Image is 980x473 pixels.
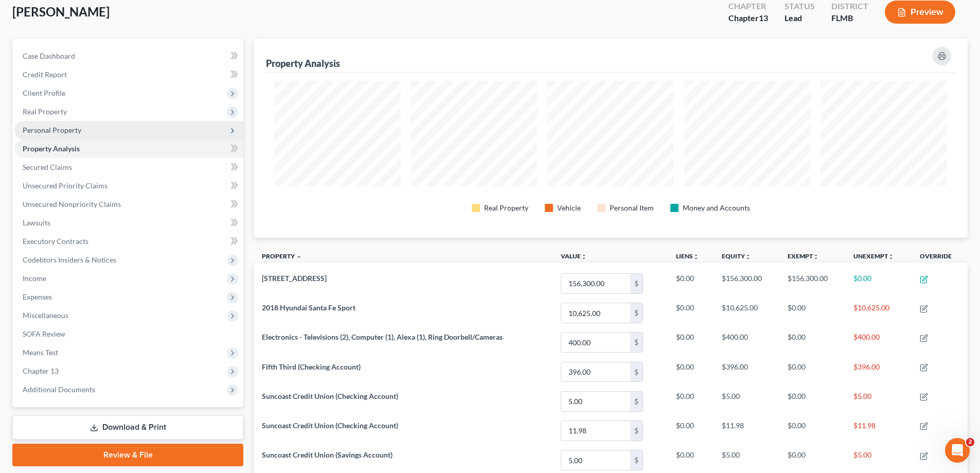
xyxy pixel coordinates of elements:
td: $0.00 [845,269,912,298]
td: $400.00 [714,328,779,357]
input: 0.00 [561,392,630,411]
span: Additional Documents [23,385,95,394]
input: 0.00 [561,332,630,352]
td: $11.98 [845,416,912,445]
span: Property Analysis [23,144,80,153]
td: $5.00 [714,387,779,416]
td: $400.00 [845,328,912,357]
a: Secured Claims [14,158,243,177]
span: [PERSON_NAME] [12,4,110,19]
td: $0.00 [668,299,714,328]
a: Lawsuits [14,214,243,232]
i: unfold_more [581,254,587,260]
input: 0.00 [561,450,630,470]
div: Status [785,1,815,12]
a: Download & Print [12,415,243,440]
div: Property Analysis [266,57,340,69]
span: Case Dashboard [23,51,75,60]
a: Unexemptunfold_more [853,252,894,260]
span: Executory Contracts [23,237,88,246]
td: $0.00 [779,387,845,416]
iframe: Intercom live chat [945,438,970,463]
div: $ [630,362,643,382]
a: Equityunfold_more [722,252,751,260]
div: Personal Item [610,203,654,213]
a: Credit Report [14,65,243,84]
span: 2018 Hyundai Santa Fe Sport [262,303,355,312]
i: unfold_more [745,254,751,260]
span: [STREET_ADDRESS] [262,274,327,283]
td: $156,300.00 [779,269,845,298]
td: $0.00 [668,357,714,387]
div: $ [630,421,643,441]
span: Means Test [23,348,58,357]
a: Property Analysis [14,139,243,158]
div: $ [630,392,643,411]
td: $0.00 [668,416,714,445]
td: $0.00 [779,416,845,445]
button: Preview [885,1,955,24]
span: Client Profile [23,89,65,97]
td: $11.98 [714,416,779,445]
div: Real Property [484,203,528,213]
div: District [831,1,868,12]
td: $0.00 [779,328,845,357]
span: Real Property [23,107,67,116]
a: Valueunfold_more [561,252,587,260]
span: Fifth Third (Checking Account) [262,362,361,371]
td: $5.00 [845,387,912,416]
span: Personal Property [23,126,81,134]
span: Miscellaneous [23,311,68,320]
th: Override [912,246,968,269]
div: Money and Accounts [683,203,750,213]
input: 0.00 [561,362,630,382]
span: Credit Report [23,70,67,79]
td: $10,625.00 [845,299,912,328]
span: Suncoast Credit Union (Checking Account) [262,392,398,400]
span: Lawsuits [23,218,50,227]
span: Unsecured Nonpriority Claims [23,200,121,208]
div: $ [630,450,643,470]
div: $ [630,303,643,323]
input: 0.00 [561,274,630,293]
a: Executory Contracts [14,232,243,251]
span: Chapter 13 [23,366,59,375]
span: Secured Claims [23,163,72,171]
div: $ [630,274,643,293]
span: Unsecured Priority Claims [23,181,108,190]
i: unfold_more [888,254,894,260]
td: $0.00 [668,387,714,416]
i: expand_less [296,254,302,260]
div: FLMB [831,12,868,24]
span: 2 [966,438,974,446]
span: Suncoast Credit Union (Savings Account) [262,450,393,459]
span: Codebtors Insiders & Notices [23,255,116,264]
a: Case Dashboard [14,47,243,65]
span: SOFA Review [23,329,65,338]
td: $0.00 [779,299,845,328]
div: Vehicle [557,203,581,213]
span: Expenses [23,292,52,301]
td: $156,300.00 [714,269,779,298]
a: Property expand_less [262,252,302,260]
a: SOFA Review [14,325,243,343]
a: Liensunfold_more [676,252,699,260]
div: Lead [785,12,815,24]
a: Unsecured Priority Claims [14,177,243,195]
td: $0.00 [668,328,714,357]
span: Income [23,274,46,283]
span: Electronics - Televisions (2), Computer (1), Alexa (1), Ring Doorbell/Cameras [262,332,503,341]
div: Chapter [728,1,768,12]
td: $0.00 [668,269,714,298]
td: $10,625.00 [714,299,779,328]
i: unfold_more [813,254,819,260]
td: $396.00 [845,357,912,387]
td: $396.00 [714,357,779,387]
td: $0.00 [779,357,845,387]
a: Exemptunfold_more [788,252,819,260]
span: Suncoast Credit Union (Checking Account) [262,421,398,430]
div: Chapter [728,12,768,24]
input: 0.00 [561,303,630,323]
a: Unsecured Nonpriority Claims [14,195,243,214]
input: 0.00 [561,421,630,441]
